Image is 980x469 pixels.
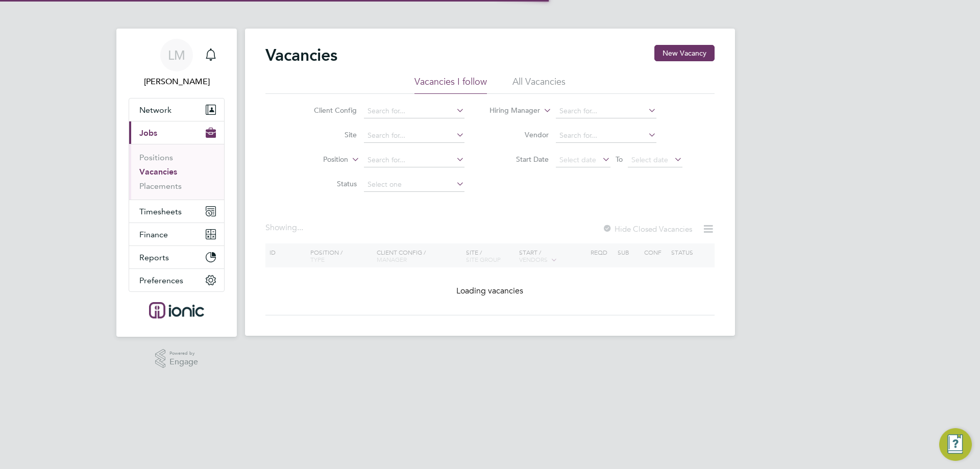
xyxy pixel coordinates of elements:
[139,105,171,115] span: Network
[297,223,303,233] span: ...
[129,302,225,318] a: Go to home page
[139,276,183,285] span: Preferences
[149,302,204,318] img: ionic-logo-retina.png
[490,130,549,139] label: Vendor
[631,155,668,164] span: Select date
[129,39,225,88] a: LM[PERSON_NAME]
[298,179,357,188] label: Status
[129,98,224,121] button: Network
[265,45,337,65] h2: Vacancies
[490,155,549,164] label: Start Date
[939,428,972,461] button: Engage Resource Center
[512,76,566,94] li: All Vacancies
[481,106,540,116] label: Hiring Manager
[414,76,487,94] li: Vacancies I follow
[364,153,464,167] input: Search for...
[139,153,173,162] a: Positions
[654,45,715,61] button: New Vacancy
[169,349,198,358] span: Powered by
[298,130,357,139] label: Site
[298,106,357,115] label: Client Config
[556,129,656,143] input: Search for...
[155,349,199,368] a: Powered byEngage
[139,253,169,262] span: Reports
[129,269,224,291] button: Preferences
[129,144,224,200] div: Jobs
[364,104,464,118] input: Search for...
[129,246,224,268] button: Reports
[289,155,348,165] label: Position
[129,200,224,223] button: Timesheets
[129,76,225,88] span: Laura Moody
[169,358,198,366] span: Engage
[168,48,185,62] span: LM
[364,178,464,192] input: Select one
[139,128,157,138] span: Jobs
[116,29,237,337] nav: Main navigation
[139,207,182,216] span: Timesheets
[139,230,168,239] span: Finance
[129,223,224,245] button: Finance
[556,104,656,118] input: Search for...
[602,224,692,234] label: Hide Closed Vacancies
[364,129,464,143] input: Search for...
[265,223,305,233] div: Showing
[559,155,596,164] span: Select date
[612,153,626,166] span: To
[139,167,177,177] a: Vacancies
[139,181,182,191] a: Placements
[129,121,224,144] button: Jobs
